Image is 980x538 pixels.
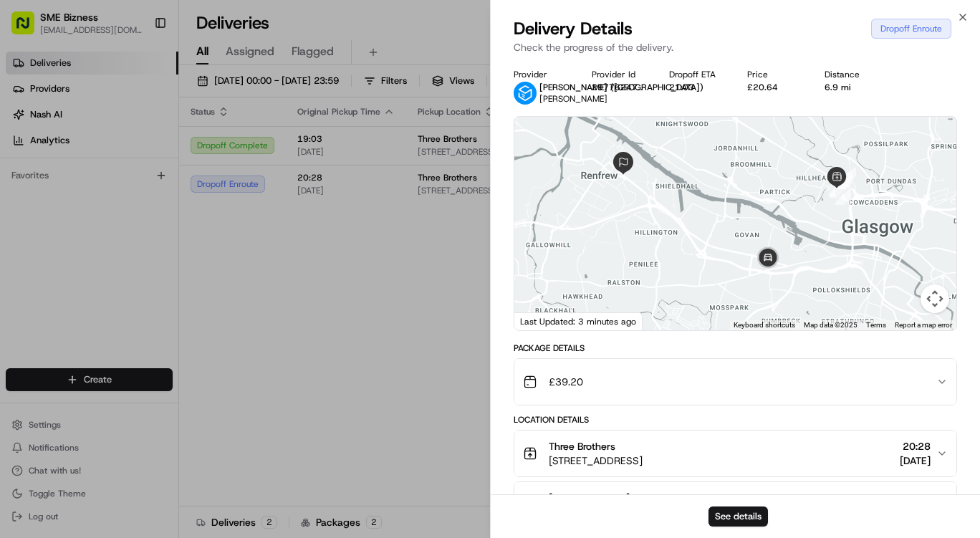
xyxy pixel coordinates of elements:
div: 2 [836,176,852,191]
div: 21:03 [669,82,724,93]
span: Pylon [143,355,173,366]
div: Package Details [514,342,957,354]
a: Powered byPylon [101,355,173,366]
a: Report a map error [895,321,952,329]
div: Provider Id [592,69,647,80]
button: Start new chat [244,141,261,158]
img: Joana Marie Avellanoza [14,247,37,270]
div: Location Details [514,414,957,426]
input: Clear [37,92,236,107]
div: Dropoff ETA [669,69,724,80]
div: 💻 [121,322,133,333]
div: 5 [829,181,845,196]
span: [PERSON_NAME] [549,491,630,505]
div: Past conversations [14,186,96,198]
div: Provider [514,69,569,80]
span: 20:28 [900,439,931,453]
span: [DATE] [201,261,230,272]
span: [PERSON_NAME] ([GEOGRAPHIC_DATA]) [539,82,703,93]
span: [DATE] [900,453,931,468]
span: £39.20 [549,375,583,389]
div: £20.64 [747,82,802,93]
button: [PERSON_NAME]20:58 [514,482,956,528]
button: See all [222,183,261,201]
span: • [193,261,198,272]
div: We're available if you need us! [64,151,197,163]
div: Start new chat [64,137,235,151]
p: Welcome 👋 [14,57,261,80]
a: Terms (opens in new tab) [866,321,886,329]
div: Last Updated: 3 minutes ago [514,312,643,330]
p: Check the progress of the delivery. [514,40,957,54]
button: 297762479_307073467 [592,82,647,93]
div: 1 [840,168,856,183]
span: [PERSON_NAME] [PERSON_NAME] [44,261,190,272]
span: Map data ©2025 [804,321,857,329]
span: API Documentation [135,320,230,335]
span: Delivery Details [514,17,633,40]
span: 20:58 [900,491,931,505]
div: 6 [835,189,851,205]
span: [STREET_ADDRESS] [549,453,643,468]
img: Nash [14,14,43,43]
img: 8571987876998_91fb9ceb93ad5c398215_72.jpg [30,137,56,163]
div: Distance [825,69,880,80]
img: Google [518,312,565,330]
div: 6.9 mi [825,82,880,93]
span: • [47,222,52,234]
div: 📗 [14,322,26,333]
a: Open this area in Google Maps (opens a new window) [518,312,565,330]
span: Knowledge Base [29,320,110,335]
a: 📗Knowledge Base [9,314,115,340]
img: 1736555255976-a54dd68f-1ca7-489b-9aae-adbdc363a1c4 [29,261,40,273]
button: Map camera controls [921,284,949,313]
a: 💻API Documentation [115,314,236,340]
div: Price [747,69,802,80]
img: stuart_logo.png [514,82,537,105]
button: £39.20 [514,359,956,405]
button: Keyboard shortcuts [734,320,795,330]
span: [DATE] [55,222,85,234]
button: See details [708,506,768,527]
img: 1736555255976-a54dd68f-1ca7-489b-9aae-adbdc363a1c4 [14,137,40,163]
span: [PERSON_NAME] [539,93,607,105]
button: Three Brothers[STREET_ADDRESS]20:28[DATE] [514,431,956,476]
span: Three Brothers [549,439,615,453]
